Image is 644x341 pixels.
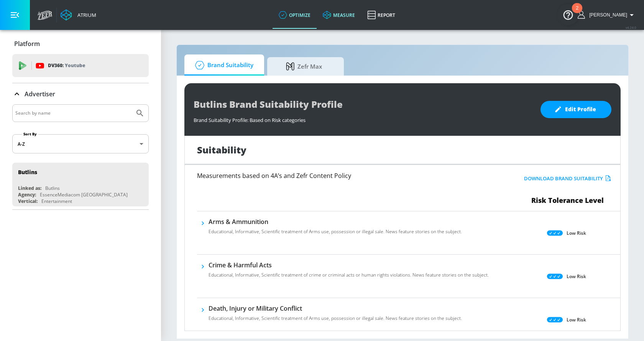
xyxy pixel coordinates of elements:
[209,228,462,235] p: Educational, Informative, Scientific treatment of Arms use, possession or illegal sale. News feat...
[18,168,37,176] div: Butlins
[275,57,333,76] span: Zefr Max
[12,54,149,77] div: DV360: Youtube
[192,56,253,74] span: Brand Suitability
[209,315,462,322] p: Educational, Informative, Scientific treatment of Arms use, possession or illegal sale. News feat...
[40,191,128,198] div: EssenceMediacom [GEOGRAPHIC_DATA]
[209,304,462,313] h6: Death, Injury or Military Conflict
[273,1,317,29] a: optimize
[578,10,636,20] button: [PERSON_NAME]
[22,132,38,137] label: Sort By
[209,261,489,283] div: Crime & Harmful ActsEducational, Informative, Scientific treatment of crime or criminal acts or h...
[12,83,149,105] div: Advertiser
[45,185,60,191] div: Butlins
[61,9,96,21] a: Atrium
[41,198,72,204] div: Entertainment
[576,8,578,18] div: 2
[197,173,479,179] h6: Measurements based on 4A’s and Zefr Content Policy
[65,61,85,69] p: Youtube
[14,40,40,48] p: Platform
[12,163,149,206] div: ButlinsLinked as:ButlinsAgency:EssenceMediacom [GEOGRAPHIC_DATA]Vertical:Entertainment
[209,217,462,226] h6: Arms & Ammunition
[209,304,462,326] div: Death, Injury or Military ConflictEducational, Informative, Scientific treatment of Arms use, pos...
[567,316,586,324] p: Low Risk
[540,101,611,118] button: Edit Profile
[626,25,636,30] span: v 4.24.0
[194,113,533,124] div: Brand Suitability Profile: Based on Risk categories
[361,1,401,29] a: Report
[48,61,85,70] p: DV360:
[567,272,586,280] p: Low Risk
[12,33,149,54] div: Platform
[209,261,489,269] h6: Crime & Harmful Acts
[317,1,361,29] a: measure
[12,104,149,209] div: Advertiser
[567,229,586,237] p: Low Risk
[209,217,462,240] div: Arms & AmmunitionEducational, Informative, Scientific treatment of Arms use, possession or illega...
[18,191,36,198] div: Agency:
[12,160,149,209] nav: list of Advertiser
[18,198,38,204] div: Vertical:
[531,196,604,205] span: Risk Tolerance Level
[15,108,131,118] input: Search by name
[74,12,96,18] div: Atrium
[586,12,627,18] span: login as: christopher.parsons@essencemediacom.com
[557,4,579,25] button: Open Resource Center, 2 new notifications
[18,185,41,191] div: Linked as:
[12,134,149,153] div: A-Z
[197,143,246,156] h1: Suitability
[556,105,596,114] span: Edit Profile
[25,90,55,98] p: Advertiser
[209,272,489,278] p: Educational, Informative, Scientific treatment of crime or criminal acts or human rights violatio...
[522,173,613,185] button: Download Brand Suitability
